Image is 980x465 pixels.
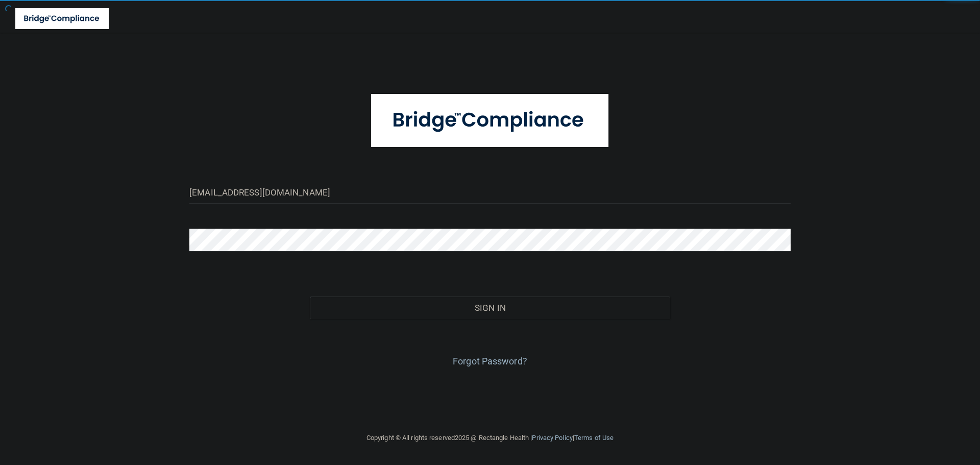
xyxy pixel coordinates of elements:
a: Privacy Policy [532,434,572,442]
div: Copyright © All rights reserved 2025 @ Rectangle Health | | [304,422,676,454]
a: Terms of Use [574,434,614,442]
img: bridge_compliance_login_screen.278c3ca4.svg [371,94,609,147]
img: bridge_compliance_login_screen.278c3ca4.svg [15,8,109,29]
input: Email [189,181,791,204]
a: Forgot Password? [453,356,527,366]
button: Sign In [310,297,671,319]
